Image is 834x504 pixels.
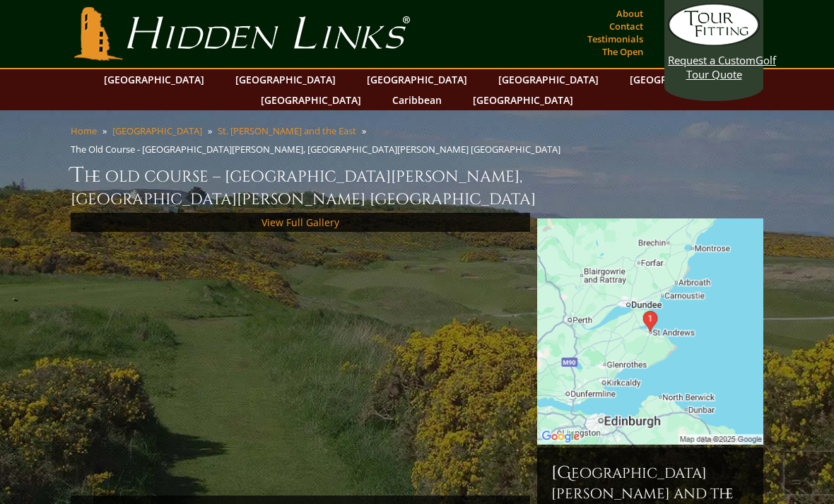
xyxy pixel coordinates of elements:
a: [GEOGRAPHIC_DATA] [466,90,580,110]
a: Testimonials [584,29,647,49]
a: [GEOGRAPHIC_DATA] [491,69,606,90]
a: [GEOGRAPHIC_DATA] [97,69,211,90]
a: Caribbean [385,90,449,110]
img: Google Map of St Andrews Links, St Andrews, United Kingdom [537,218,763,445]
a: [GEOGRAPHIC_DATA] [360,69,474,90]
a: [GEOGRAPHIC_DATA] [254,90,368,110]
a: [GEOGRAPHIC_DATA] [228,69,343,90]
a: View Full Gallery [262,216,339,229]
a: About [613,4,647,23]
h1: The Old Course – [GEOGRAPHIC_DATA][PERSON_NAME], [GEOGRAPHIC_DATA][PERSON_NAME] [GEOGRAPHIC_DATA] [71,161,763,210]
a: [GEOGRAPHIC_DATA] [623,69,737,90]
a: [GEOGRAPHIC_DATA] [112,124,202,137]
a: The Open [599,42,647,61]
a: Contact [606,16,647,36]
li: The Old Course - [GEOGRAPHIC_DATA][PERSON_NAME], [GEOGRAPHIC_DATA][PERSON_NAME] [GEOGRAPHIC_DATA] [71,143,566,156]
span: Request a Custom [668,53,756,67]
a: Request a CustomGolf Tour Quote [668,4,760,81]
a: Home [71,124,97,137]
a: St. [PERSON_NAME] and the East [218,124,356,137]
